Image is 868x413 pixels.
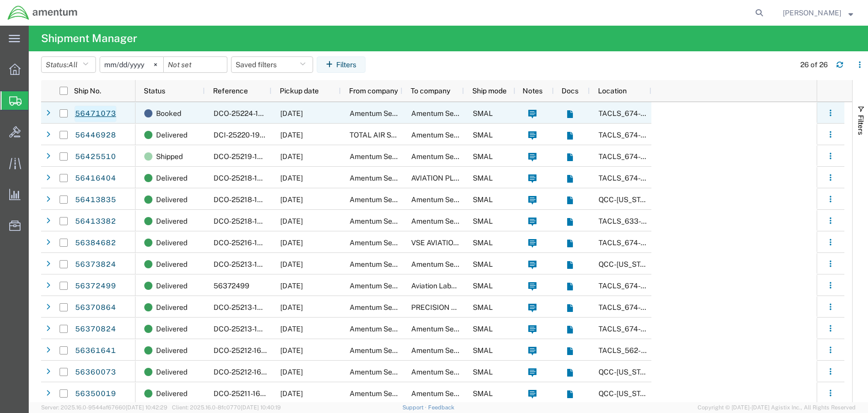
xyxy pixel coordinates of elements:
[280,303,303,311] span: 08/01/2025
[172,404,281,410] span: Client: 2025.16.0-8fc0770
[599,368,655,376] span: QCC-Texas
[74,235,117,251] a: 56384682
[214,131,277,139] span: DCI-25220-199185
[280,368,303,376] span: 07/31/2025
[473,260,493,268] span: SMAL
[350,389,427,398] span: Amentum Services, Inc.
[599,325,684,333] span: TACLS_674-Redstone, AL
[7,5,78,21] img: logo
[74,300,117,316] a: 56370864
[156,383,187,404] span: Delivered
[472,87,507,95] span: Ship mode
[214,217,280,225] span: DCO-25218-166453
[74,257,117,273] a: 56373824
[74,278,117,294] a: 56372499
[214,195,280,204] span: DCO-25218-166466
[126,404,167,410] span: [DATE] 10:42:29
[411,260,488,268] span: Amentum Services, Inc.
[214,109,280,117] span: DCO-25224-166707
[214,282,249,290] span: 56372499
[280,346,303,355] span: 07/31/2025
[350,325,427,333] span: Amentum Services, Inc.
[74,192,117,208] a: 56413835
[156,297,187,318] span: Delivered
[156,275,187,297] span: Delivered
[599,303,684,311] span: TACLS_674-Redstone, AL
[473,389,493,398] span: SMAL
[599,131,684,139] span: TACLS_674-Redstone, AL
[599,174,684,182] span: TACLS_674-Redstone, AL
[473,195,493,204] span: SMAL
[280,174,303,182] span: 08/06/2025
[411,174,478,182] span: AVIATION PLUS INC
[350,195,427,204] span: Amentum Services, Inc.
[68,61,78,69] span: All
[74,170,117,187] a: 56416404
[156,361,187,383] span: Delivered
[473,174,493,182] span: SMAL
[782,7,854,19] button: [PERSON_NAME]
[428,404,454,410] a: Feedback
[214,389,276,398] span: DCO-25211-166131
[473,282,493,290] span: SMAL
[156,210,187,232] span: Delivered
[74,149,117,165] a: 56425510
[156,232,187,253] span: Delivered
[599,346,715,355] span: TACLS_562- Des Moines
[473,152,493,161] span: SMAL
[214,174,280,182] span: DCO-25218-166490
[599,239,684,247] span: TACLS_674-Redstone, AL
[411,152,488,161] span: Amentum Services, Inc.
[473,346,493,355] span: SMAL
[317,56,365,73] button: Filters
[156,103,181,124] span: Booked
[156,146,183,167] span: Shipped
[280,109,303,117] span: 08/12/2025
[350,303,427,311] span: Amentum Services, Inc.
[280,282,303,290] span: 08/01/2025
[350,239,427,247] span: Amentum Services, Inc.
[214,368,278,376] span: DCO-25212-166180
[74,213,117,230] a: 56413382
[411,346,488,355] span: Amentum Services, Inc.
[473,368,493,376] span: SMAL
[599,195,655,204] span: QCC-Texas
[523,87,543,95] span: Notes
[280,325,303,333] span: 08/01/2025
[156,124,187,146] span: Delivered
[411,239,562,247] span: VSE AVIATION INC (FKA GLOBAL PARTS INC)
[156,167,187,189] span: Delivered
[74,87,101,95] span: Ship No.
[74,106,117,122] a: 56471073
[411,131,488,139] span: Amentum Services, Inc.
[599,260,655,268] span: QCC-Texas
[402,404,428,410] a: Support
[411,109,488,117] span: Amentum Services, Inc.
[350,174,427,182] span: Amentum Services, Inc.
[473,239,493,247] span: SMAL
[599,217,776,225] span: TACLS_633-McGuire, NJ
[350,131,436,139] span: TOTAL AIR SERVICES INC
[241,404,281,410] span: [DATE] 10:40:19
[214,303,279,311] span: DCO-25213-166222
[473,325,493,333] span: SMAL
[214,260,280,268] span: DCO-25213-166248
[350,109,427,117] span: Amentum Services, Inc.
[280,195,303,204] span: 08/06/2025
[41,404,167,410] span: Server: 2025.16.0-9544af67660
[100,57,163,72] input: Not set
[280,87,319,95] span: Pickup date
[350,368,427,376] span: Amentum Services, Inc.
[411,325,488,333] span: Amentum Services, Inc.
[280,152,303,161] span: 08/07/2025
[562,87,578,95] span: Docs
[411,195,488,204] span: Amentum Services, Inc.
[599,282,684,290] span: TACLS_674-Redstone, AL
[231,56,313,73] button: Saved filters
[411,217,488,225] span: Amentum Services, Inc.
[74,343,117,359] a: 56361641
[156,340,187,361] span: Delivered
[599,152,684,161] span: TACLS_674-Redstone, AL
[411,282,480,290] span: Aviation Laboratories
[350,346,427,355] span: Amentum Services, Inc.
